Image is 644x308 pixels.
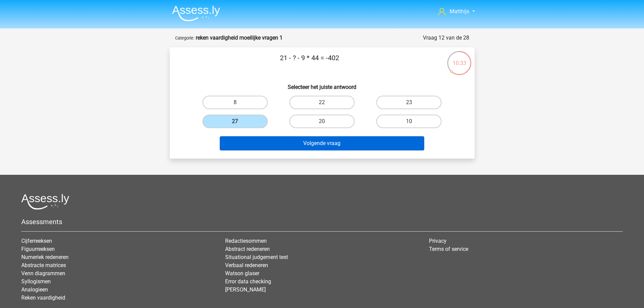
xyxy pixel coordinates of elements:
[21,238,52,244] a: Cijferreeksen
[21,254,69,260] a: Numeriek redeneren
[181,53,438,73] p: 21 - ? - 9 * 44 = -402
[376,96,442,109] label: 23
[429,238,447,244] a: Privacy
[225,270,259,277] a: Watson glaser
[450,8,469,15] span: Matthijs
[289,96,355,109] label: 22
[172,5,220,21] img: Assessly
[225,278,271,285] a: Error data checking
[225,262,268,268] a: Verbaal redeneren
[289,115,355,128] label: 20
[175,35,194,41] small: Categorie:
[220,136,424,150] button: Volgende vraag
[202,115,268,128] label: 27
[225,286,266,293] a: [PERSON_NAME]
[447,50,472,67] div: 10:33
[435,7,477,16] a: Matthijs
[181,78,464,90] h6: Selecteer het juiste antwoord
[21,270,65,277] a: Venn diagrammen
[225,254,288,260] a: Situational judgement test
[21,286,48,293] a: Analogieen
[196,34,283,41] strong: reken vaardigheid moeilijke vragen 1
[21,294,65,301] a: Reken vaardigheid
[225,246,270,252] a: Abstract redeneren
[21,218,623,226] h5: Assessments
[423,34,469,42] div: Vraag 12 van de 28
[376,115,442,128] label: 10
[225,238,267,244] a: Redactiesommen
[21,262,66,268] a: Abstracte matrices
[21,246,55,252] a: Figuurreeksen
[202,96,268,109] label: 8
[21,278,51,285] a: Syllogismen
[429,246,468,252] a: Terms of service
[21,194,69,210] img: Assessly logo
